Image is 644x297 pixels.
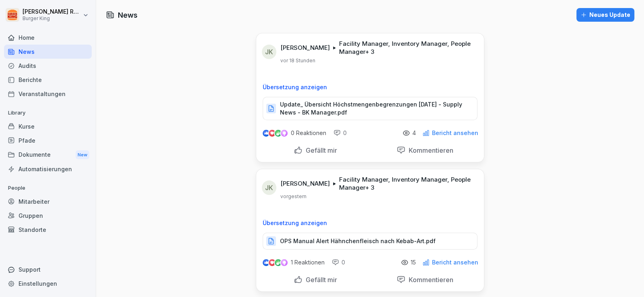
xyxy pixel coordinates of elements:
p: vor 18 Stunden [280,57,315,64]
p: 4 [412,130,416,136]
a: Mitarbeiter [4,195,92,209]
a: Update_ Übersicht Höchstmengenbegrenzungen [DATE] - Supply News - BK Manager.pdf [263,107,477,115]
p: Burger King [23,16,81,21]
img: like [263,130,270,136]
p: Library [4,107,92,119]
a: News [4,45,92,59]
a: OPS Manual Alert Hähnchenfleisch nach Kebab-Art.pdf [263,240,477,248]
a: Audits [4,59,92,73]
a: Einstellungen [4,277,92,291]
div: 0 [332,258,345,266]
a: DokumenteNew [4,147,92,162]
div: JK [262,45,276,59]
p: [PERSON_NAME] [280,44,330,52]
p: 0 Reaktionen [291,130,326,136]
a: Automatisierungen [4,162,92,176]
p: People [4,182,92,195]
div: Dokumente [4,147,92,162]
p: Übersetzung anzeigen [263,220,477,226]
img: inspiring [281,259,288,266]
a: Home [4,31,92,45]
a: Standorte [4,223,92,237]
div: JK [262,180,276,195]
a: Berichte [4,73,92,87]
p: Bericht ansehen [432,130,478,136]
p: Facility Manager, Inventory Manager, People Manager + 3 [339,40,474,56]
img: celebrate [275,259,282,266]
div: Support [4,262,92,277]
p: Bericht ansehen [432,259,478,266]
p: Gefällt mir [302,276,337,284]
p: 15 [411,259,416,266]
img: love [269,130,275,136]
p: Kommentieren [405,276,453,284]
a: Kurse [4,119,92,133]
img: like [263,259,270,266]
p: Facility Manager, Inventory Manager, People Manager + 3 [339,176,474,192]
img: inspiring [281,129,288,137]
p: Update_ Übersicht Höchstmengenbegrenzungen [DATE] - Supply News - BK Manager.pdf [280,100,469,117]
img: celebrate [275,130,282,137]
p: Gefällt mir [302,146,337,154]
button: Neues Update [576,8,634,22]
p: 1 Reaktionen [291,259,325,266]
div: 0 [333,129,347,137]
div: Neues Update [580,10,630,19]
p: Kommentieren [405,146,453,154]
p: OPS Manual Alert Hähnchenfleisch nach Kebab-Art.pdf [280,237,436,245]
p: [PERSON_NAME] Rohrich [23,8,81,15]
p: [PERSON_NAME] [280,180,330,188]
h1: News [118,10,138,20]
a: Gruppen [4,209,92,223]
p: vorgestern [280,193,307,200]
a: Pfade [4,133,92,147]
div: New [76,150,89,160]
img: love [269,260,275,266]
p: Übersetzung anzeigen [263,84,477,90]
a: Veranstaltungen [4,87,92,101]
